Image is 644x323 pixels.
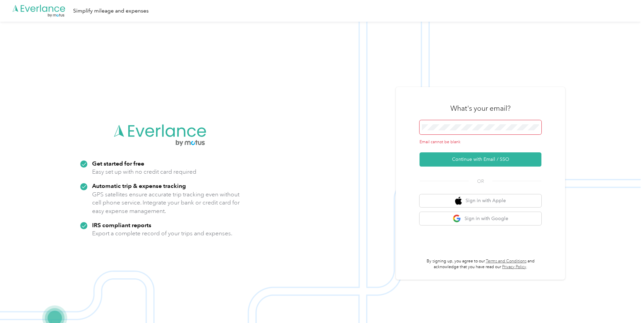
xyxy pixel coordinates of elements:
[92,221,151,229] strong: IRS compliant reports
[450,104,511,113] h3: What's your email?
[420,212,541,225] button: google logoSign in with Google
[455,197,462,205] img: apple logo
[420,194,541,208] button: apple logoSign in with Apple
[92,168,196,176] p: Easy set up with no credit card required
[486,259,527,264] a: Terms and Conditions
[92,160,144,167] strong: Get started for free
[73,7,149,15] div: Simplify mileage and expenses
[92,182,186,189] strong: Automatic trip & expense tracking
[92,190,240,215] p: GPS satellites ensure accurate trip tracking even without cell phone service. Integrate your bank...
[420,152,541,167] button: Continue with Email / SSO
[420,258,541,270] p: By signing up, you agree to our and acknowledge that you have read our .
[502,264,526,270] a: Privacy Policy
[420,139,541,145] div: Email cannot be blank
[453,214,461,223] img: google logo
[469,178,492,185] span: OR
[92,229,232,238] p: Export a complete record of your trips and expenses.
